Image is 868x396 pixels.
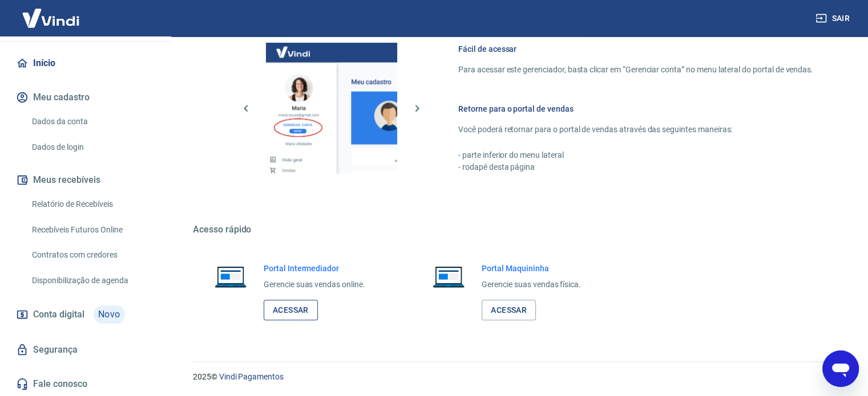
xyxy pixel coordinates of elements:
p: - parte inferior do menu lateral [458,149,813,161]
p: 2025 © [193,371,841,383]
a: Recebíveis Futuros Online [27,218,157,242]
h6: Fácil de acessar [458,43,813,55]
span: Conta digital [33,307,84,322]
a: Vindi Pagamentos [219,372,284,381]
button: Sair [813,8,854,29]
a: Conta digitalNovo [14,301,157,328]
button: Meus recebíveis [14,168,157,193]
a: Contratos com credores [27,243,157,267]
span: Novo [94,305,125,324]
img: Vindi [14,1,88,35]
img: Imagem de um notebook aberto [207,263,255,290]
a: Disponibilização de agenda [27,269,157,292]
h6: Retorne para o portal de vendas [458,103,813,115]
p: - rodapé desta página [458,161,813,173]
h6: Portal Intermediador [264,263,365,274]
p: Gerencie suas vendas online. [264,279,365,291]
p: Gerencie suas vendas física. [482,279,581,291]
img: Imagem da dashboard mostrando o botão de gerenciar conta na sidebar no lado esquerdo [266,43,397,174]
a: Início [14,51,157,76]
iframe: Botão para abrir a janela de mensagens [822,350,859,387]
a: Acessar [264,300,318,321]
h5: Acesso rápido [193,224,841,235]
a: Acessar [482,300,536,321]
a: Relatório de Recebíveis [27,193,157,216]
a: Dados da conta [27,110,157,133]
h6: Portal Maquininha [482,263,581,274]
a: Segurança [14,337,157,362]
p: Para acessar este gerenciador, basta clicar em “Gerenciar conta” no menu lateral do portal de ven... [458,64,813,76]
p: Você poderá retornar para o portal de vendas através das seguintes maneiras: [458,124,813,136]
a: Dados de login [27,136,157,159]
img: Imagem de um notebook aberto [425,263,473,290]
button: Meu cadastro [14,85,157,110]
